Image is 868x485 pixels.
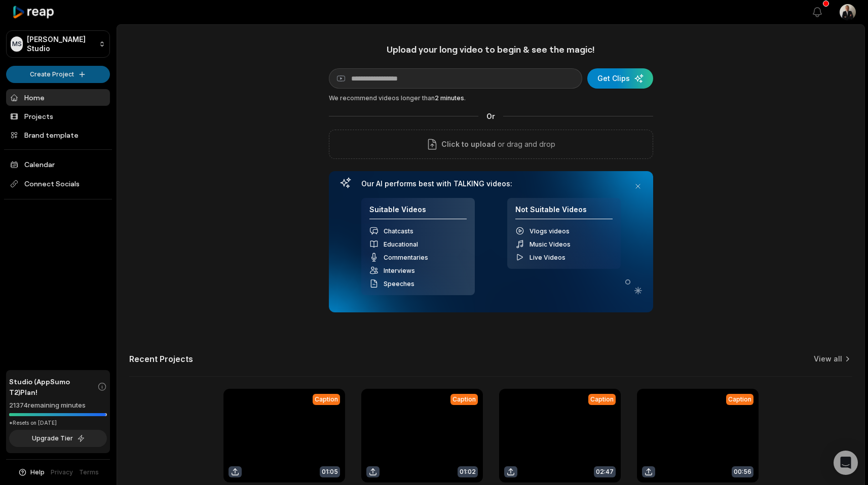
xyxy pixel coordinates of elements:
[530,254,565,261] span: Live Videos
[435,94,464,102] span: 2 minutes
[6,175,110,193] span: Connect Socials
[9,400,107,411] div: 21374 remaining minutes
[384,227,413,235] span: Chatcasts
[384,280,414,288] span: Speeches
[530,240,571,248] span: Music Videos
[6,108,110,125] a: Projects
[530,227,570,235] span: Vlogs videos
[30,468,45,477] span: Help
[361,179,621,188] h3: Our AI performs best with TALKING videos:
[9,430,107,447] button: Upgrade Tier
[6,156,110,173] a: Calendar
[51,468,73,477] a: Privacy
[6,127,110,143] a: Brand template
[329,94,653,103] div: We recommend videos longer than .
[79,468,99,477] a: Terms
[9,376,97,397] span: Studio (AppSumo T2) Plan!
[6,66,110,83] button: Create Project
[834,451,858,475] div: Open Intercom Messenger
[587,68,653,89] button: Get Clips
[9,419,107,427] div: *Resets on [DATE]
[129,354,193,364] h2: Recent Projects
[27,35,95,53] p: [PERSON_NAME] Studio
[814,354,842,364] a: View all
[441,138,496,150] span: Click to upload
[384,240,418,248] span: Educational
[384,267,415,274] span: Interviews
[369,205,467,220] h4: Suitable Videos
[478,111,503,122] span: Or
[515,205,613,220] h4: Not Suitable Videos
[18,468,45,477] button: Help
[496,138,555,150] p: or drag and drop
[6,89,110,106] a: Home
[11,36,23,52] div: MS
[384,254,428,261] span: Commentaries
[329,44,653,55] h1: Upload your long video to begin & see the magic!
